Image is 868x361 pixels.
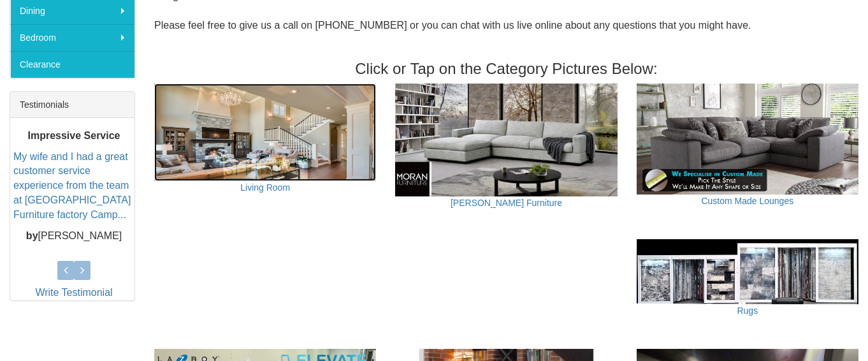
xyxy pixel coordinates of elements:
img: Moran Furniture [395,84,617,196]
div: Testimonials [10,92,134,118]
p: [PERSON_NAME] [13,229,134,244]
a: Custom Made Lounges [701,196,793,206]
a: Rugs [737,306,758,316]
b: Impressive Service [28,130,120,141]
img: Rugs [637,239,858,304]
img: Living Room [154,84,376,182]
a: Clearance [10,51,134,78]
a: Bedroom [10,24,134,51]
a: My wife and I had a great customer service experience from the team at [GEOGRAPHIC_DATA] Furnitur... [13,151,131,220]
b: by [26,230,38,241]
a: Living Room [240,182,290,193]
a: [PERSON_NAME] Furniture [451,198,562,208]
img: Custom Made Lounges [637,84,858,195]
a: Write Testimonial [35,287,112,298]
h3: Click or Tap on the Category Pictures Below: [154,61,858,77]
